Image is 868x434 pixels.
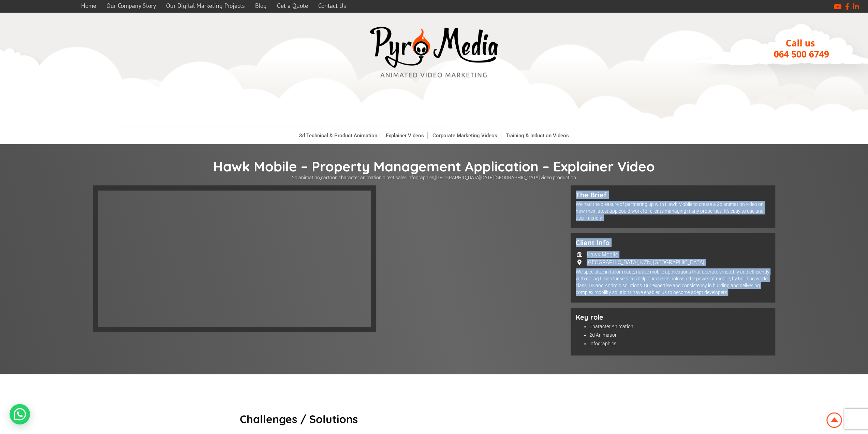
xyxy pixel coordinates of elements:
a: video production [541,175,576,180]
td: Hawk Mobile [586,251,705,258]
img: Animation Studio South Africa [825,411,843,429]
p: We specialize in tailor-made, native mobile applications that operate smoothly and efficiently wi... [576,268,770,296]
a: infographics [408,175,434,180]
h1: Hawk Mobile – Property Management Application – Explainer Video [93,158,775,175]
a: Training & Induction Videos [502,132,572,139]
a: 2d animation [292,175,320,180]
h5: The Brief [576,191,770,199]
td: [GEOGRAPHIC_DATA], KZN, [GEOGRAPHIC_DATA] [586,259,705,266]
h5: Key role [576,313,770,321]
li: 2d Animation [589,332,770,338]
a: Explainer Videos [382,132,428,139]
a: 3d Technical & Product Animation [296,132,381,139]
a: direct sales [383,175,407,180]
li: Infographics [589,340,770,347]
a: video marketing media company westville durban logo [366,23,502,83]
img: video marketing media company westville durban logo [366,23,502,82]
h6: Challenges / Solutions [240,414,380,424]
a: cartoon [321,175,338,180]
a: [GEOGRAPHIC_DATA][DATE] [435,175,494,180]
h5: Client Info [576,238,770,247]
p: We had the pleasure of partnering up with Hawk Mobile to create a 2d animation video on how their... [576,201,770,221]
a: Corporate Marketing Videos [429,132,501,139]
a: [GEOGRAPHIC_DATA] [495,175,540,180]
p: , , , , , , , [93,175,775,180]
a: character animation [339,175,382,180]
li: Character Animation [589,323,770,330]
